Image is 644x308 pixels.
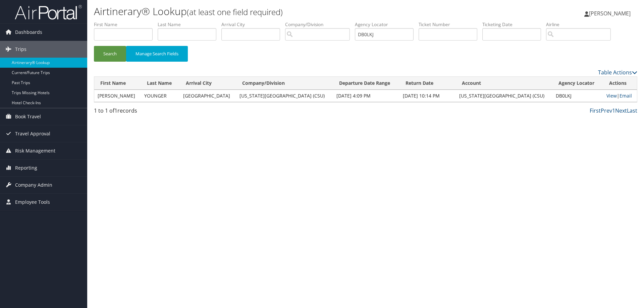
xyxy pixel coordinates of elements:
[482,21,546,28] label: Ticketing Date
[456,77,553,90] th: Account: activate to sort column ascending
[94,90,141,102] td: [PERSON_NAME]
[627,107,637,114] a: Last
[94,21,158,28] label: First Name
[236,90,333,102] td: [US_STATE][GEOGRAPHIC_DATA] (CSU)
[598,69,637,76] a: Table Actions
[615,107,627,114] a: Next
[15,177,52,193] span: Company Admin
[94,77,141,90] th: First Name: activate to sort column ascending
[15,4,82,20] img: airportal-logo.png
[15,160,37,176] span: Reporting
[15,142,55,159] span: Risk Management
[114,107,117,114] span: 1
[15,194,50,210] span: Employee Tools
[180,77,236,90] th: Arrival City: activate to sort column ascending
[456,90,553,102] td: [US_STATE][GEOGRAPHIC_DATA] (CSU)
[141,90,180,102] td: YOUNGER
[606,93,617,99] a: View
[180,90,236,102] td: [GEOGRAPHIC_DATA]
[285,21,355,28] label: Company/Division
[333,90,399,102] td: [DATE] 4:09 PM
[546,21,616,28] label: Airline
[603,77,637,90] th: Actions
[158,21,221,28] label: Last Name
[15,41,26,58] span: Trips
[221,21,285,28] label: Arrival City
[15,108,41,125] span: Book Travel
[399,77,455,90] th: Return Date: activate to sort column ascending
[126,46,188,62] button: Manage Search Fields
[141,77,180,90] th: Last Name: activate to sort column ascending
[612,107,615,114] a: 1
[187,6,283,17] small: (at least one field required)
[552,77,603,90] th: Agency Locator: activate to sort column ascending
[603,90,637,102] td: |
[589,10,631,17] span: [PERSON_NAME]
[590,107,601,114] a: First
[94,4,456,18] h1: Airtinerary® Lookup
[620,93,632,99] a: Email
[584,3,637,23] a: [PERSON_NAME]
[355,21,419,28] label: Agency Locator
[15,24,42,41] span: Dashboards
[15,125,50,142] span: Travel Approval
[94,46,126,62] button: Search
[333,77,399,90] th: Departure Date Range: activate to sort column ascending
[236,77,333,90] th: Company/Division
[94,107,222,118] div: 1 to 1 of records
[419,21,482,28] label: Ticket Number
[552,90,603,102] td: DB0LKJ
[601,107,612,114] a: Prev
[399,90,455,102] td: [DATE] 10:14 PM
